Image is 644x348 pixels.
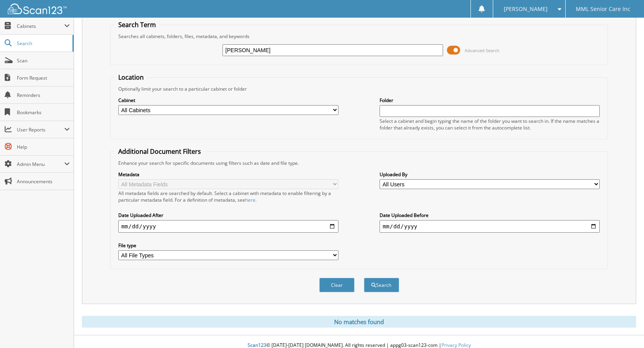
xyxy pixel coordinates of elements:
button: Search [364,278,399,292]
input: start [118,220,338,233]
label: Cabinet [118,97,338,104]
span: Bookmarks [17,109,70,116]
span: Help [17,144,70,150]
iframe: Chat Widget [605,310,644,348]
label: Folder [380,97,600,104]
legend: Location [114,73,148,82]
div: No matches found [82,316,636,328]
div: Enhance your search for specific documents using filters such as date and file type. [114,160,604,166]
legend: Search Term [114,20,160,29]
span: Admin Menu [17,161,64,168]
span: Advanced Search [465,47,499,53]
legend: Additional Document Filters [114,147,205,156]
span: User Reports [17,126,64,133]
span: Cabinets [17,23,64,29]
div: Select a cabinet and begin typing the name of the folder you want to search in. If the name match... [380,118,600,131]
span: Form Request [17,75,70,81]
label: Date Uploaded After [118,212,338,219]
div: All metadata fields are searched by default. Select a cabinet with metadata to enable filtering b... [118,190,338,203]
div: Searches all cabinets, folders, files, metadata, and keywords [114,33,604,40]
span: Search [17,40,69,47]
label: Date Uploaded Before [380,212,600,219]
span: Scan [17,57,70,64]
span: Reminders [17,92,70,98]
a: here [245,197,255,203]
span: Announcements [17,178,70,185]
label: File type [118,242,338,249]
img: scan123-logo-white.svg [8,4,67,14]
label: Uploaded By [380,171,600,178]
label: Metadata [118,171,338,178]
div: Optionally limit your search to a particular cabinet or folder [114,86,604,92]
span: [PERSON_NAME] [504,7,548,11]
input: end [380,220,600,233]
button: Clear [319,278,355,292]
span: MML Senior Care Inc [576,7,630,11]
